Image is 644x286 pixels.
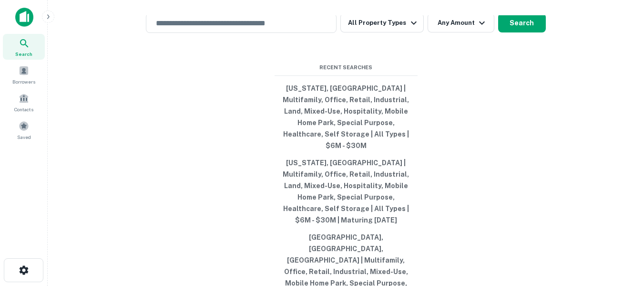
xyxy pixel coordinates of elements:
[12,78,35,85] span: Borrowers
[275,80,418,154] button: [US_STATE], [GEOGRAPHIC_DATA] | Multifamily, Office, Retail, Industrial, Land, Mixed-Use, Hospita...
[3,34,45,60] a: Search
[3,89,45,115] a: Contacts
[498,13,546,32] button: Search
[275,64,418,72] span: Recent Searches
[596,210,644,255] iframe: Chat Widget
[14,106,33,113] span: Contacts
[15,8,33,27] img: capitalize-icon.png
[3,117,45,143] a: Saved
[17,133,31,141] span: Saved
[275,154,418,229] button: [US_STATE], [GEOGRAPHIC_DATA] | Multifamily, Office, Retail, Industrial, Land, Mixed-Use, Hospita...
[340,13,423,32] button: All Property Types
[15,50,32,58] span: Search
[428,13,494,32] button: Any Amount
[3,62,45,87] a: Borrowers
